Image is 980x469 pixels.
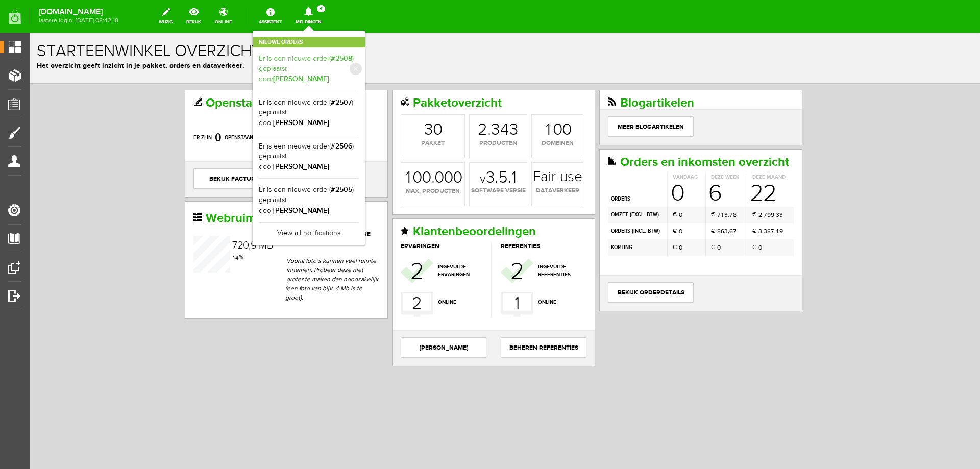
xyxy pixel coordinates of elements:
h2: Webruimte [164,179,350,192]
div: 3 [395,89,403,106]
span: , [698,178,700,185]
th: Deze week [676,141,717,149]
span: . [458,88,461,107]
div: 3 [461,89,470,106]
h3: referenties [471,210,556,217]
div: 9 [221,208,227,218]
div: 2 [381,227,395,251]
h2: Orders en inkomsten overzicht [578,123,764,136]
div: 2 [720,149,734,172]
span: , [219,207,221,219]
a: Er is een nieuwe order(#2505) geplaatst door[PERSON_NAME] [259,185,359,216]
div: 6 [679,149,693,172]
td: omzet ( ) [578,174,638,190]
span: v [450,139,456,154]
div: 1 [692,178,694,187]
div: 0 [423,137,433,154]
div: 3 [480,89,488,106]
b: #2506 [331,142,352,151]
a: Er is een nieuwe order(#2508) geplaatst door[PERSON_NAME] [259,54,359,85]
a: bekijk facturen [164,136,250,156]
div: 0 [523,89,533,106]
span: MB [229,207,243,219]
span: , [745,194,746,202]
b: [PERSON_NAME] [273,206,329,215]
b: #2508 [331,54,352,63]
span: producten [440,106,497,115]
span: max. producten [372,154,435,163]
span: pakket [372,106,435,115]
div: 2 [481,227,495,251]
span: 0 [649,210,653,219]
span: % [202,221,214,228]
span: laatste login: [DATE] 08:42:18 [39,18,118,23]
div: 4 [206,220,209,230]
strong: 3.5.1 [450,137,487,154]
h3: ervaringen [371,210,461,217]
div: 9 [750,194,753,203]
h2: Pakketoverzicht [371,64,557,77]
a: [PERSON_NAME] [371,305,457,325]
div: 0 [405,137,414,154]
h2: Nieuwe orders [253,37,365,47]
div: 3 [734,194,738,203]
p: Het overzicht geeft inzicht in je pakket, orders en dataverkeer. [7,28,943,38]
h2: Blogartikelen [578,64,764,77]
div: 3 [729,194,732,203]
b: [PERSON_NAME] [273,162,329,171]
a: online [209,5,238,28]
a: Assistent [253,5,288,28]
div: 4 [471,89,479,106]
h2: Klantenbeoordelingen [371,192,557,206]
p: Er zijn openstaande facturen [164,96,350,114]
span: dataverkeer [502,154,553,163]
span: , [745,178,746,185]
a: View all notifications [259,222,359,239]
div: 3 [750,178,753,187]
div: 7 [734,178,737,187]
div: 7 [203,208,208,218]
a: bekijk orderdetails [578,250,664,270]
a: wijzig [153,5,179,28]
div: 2 [448,89,458,106]
strong: [DOMAIN_NAME] [39,9,118,15]
div: 6 [700,194,703,203]
div: 6 [691,194,695,203]
a: Beheren Referenties [471,305,557,325]
td: korting [578,207,638,223]
th: Deze maand [717,141,764,149]
div: 8 [688,194,691,203]
span: . [402,136,405,155]
header: Je hebt 14 procent van je webruimte besteed. [164,197,350,215]
a: Meer blogartikelen [578,84,664,104]
span: ingevulde ervaringen [408,231,455,246]
b: #2507 [331,98,352,107]
div: 7 [700,178,703,187]
p: Vooral foto’s kunnen veel ruimte innemen. Probeer deze niet groter te maken dan noodzakelijk (een... [256,224,350,269]
span: ingevulde referenties [508,231,555,246]
th: Vandaag [638,141,676,149]
div: 1 [203,220,205,230]
div: 0 [383,137,393,154]
a: Meldingen4 Nieuwe ordersEr is een nieuwe order(#2508) geplaatst door[PERSON_NAME]Er is een nieuwe... [289,5,328,28]
strong: Fair-use [503,137,553,152]
div: 7 [703,194,706,203]
h1: Starteenwinkel overzicht [7,10,943,28]
h2: Openstaande facturen [164,64,350,77]
td: orders [578,149,638,174]
div: 0 [414,137,424,154]
div: 2 [729,178,732,187]
a: Er is een nieuwe order(#2506) geplaatst door[PERSON_NAME] [259,141,359,172]
span: software versie [440,154,497,163]
div: 0 [532,89,542,106]
div: 1 [747,194,749,203]
div: 7 [688,178,691,187]
span: 0 [649,178,653,187]
b: [PERSON_NAME] [273,118,329,127]
div: 2 [382,260,393,282]
span: 0 [688,210,691,219]
span: 0 [649,194,653,203]
div: 7 [741,194,744,203]
span: domeinen [502,106,553,115]
div: 3 [746,178,750,187]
